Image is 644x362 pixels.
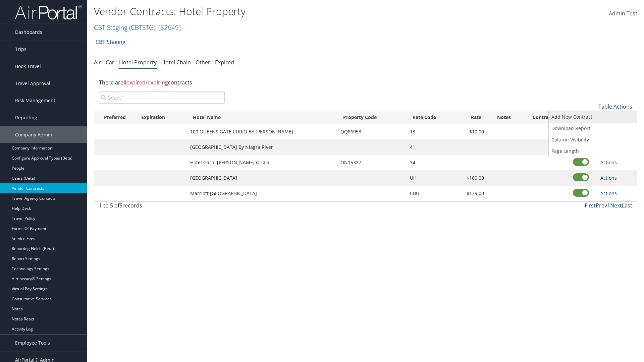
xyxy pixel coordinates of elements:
[15,126,52,143] span: Company Admin
[549,123,637,134] a: Download Report
[15,335,50,351] span: Employee Tools
[549,134,637,145] a: Column Visibility
[15,4,82,20] img: airportal-logo.png
[15,109,37,126] span: Reporting
[15,58,41,75] span: Book Travel
[549,145,637,157] a: Page Length
[15,24,42,41] span: Dashboards
[549,111,637,123] a: Add New Contract
[15,41,26,58] span: Trips
[15,92,55,109] span: Risk Management
[15,75,50,92] span: Travel Approval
